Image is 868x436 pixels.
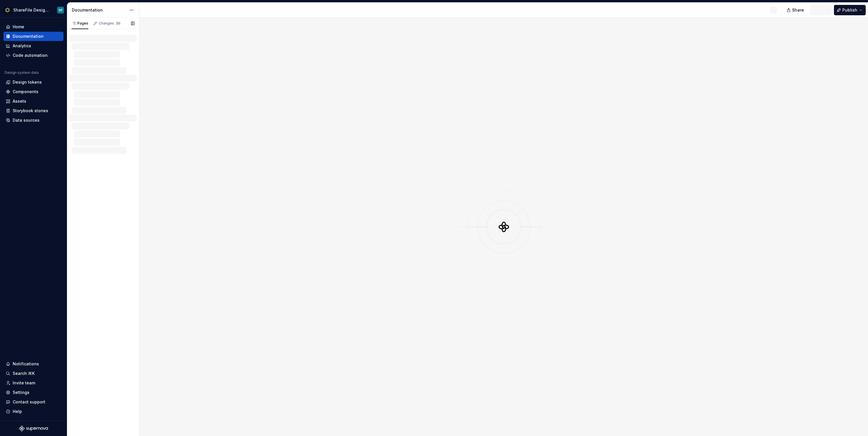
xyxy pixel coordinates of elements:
img: 16fa4d48-c719-41e7-904a-cec51ff481f5.png [4,7,11,14]
div: Components [13,89,38,95]
a: Design tokens [3,78,63,87]
a: Components [3,87,63,96]
a: Analytics [3,41,63,50]
a: Code automation [3,51,63,60]
div: Pages [72,21,88,26]
div: Documentation [72,7,126,13]
a: Home [3,22,63,31]
button: Search ⌘K [3,369,63,378]
button: ShareFile Design SystemGF [1,4,66,16]
span: Publish [842,7,857,13]
a: Data sources [3,116,63,125]
div: Help [13,409,22,414]
a: Assets [3,97,63,106]
div: Design tokens [13,79,42,85]
div: Search ⌘K [13,371,35,376]
div: Code automation [13,52,48,58]
a: Storybook stories [3,106,63,115]
button: Contact support [3,397,63,407]
svg: Supernova Logo [19,426,48,431]
div: Changes [99,21,121,26]
div: Notifications [13,361,39,367]
button: Share [784,5,808,15]
a: Invite team [3,378,63,388]
div: Design system data [5,70,39,75]
div: GF [59,8,63,12]
div: Assets [13,98,26,104]
div: Analytics [13,43,31,49]
span: Share [792,7,804,13]
button: Help [3,407,63,416]
div: Home [13,24,24,30]
button: Notifications [3,359,63,369]
div: Settings [13,390,29,395]
div: Contact support [13,399,45,405]
div: ShareFile Design System [13,7,50,13]
div: Invite team [13,380,35,386]
button: Publish [834,5,866,15]
span: 30 [115,21,121,26]
a: Documentation [3,32,63,41]
div: Storybook stories [13,108,48,114]
div: Data sources [13,117,40,123]
a: Settings [3,388,63,397]
div: Documentation [13,33,44,39]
